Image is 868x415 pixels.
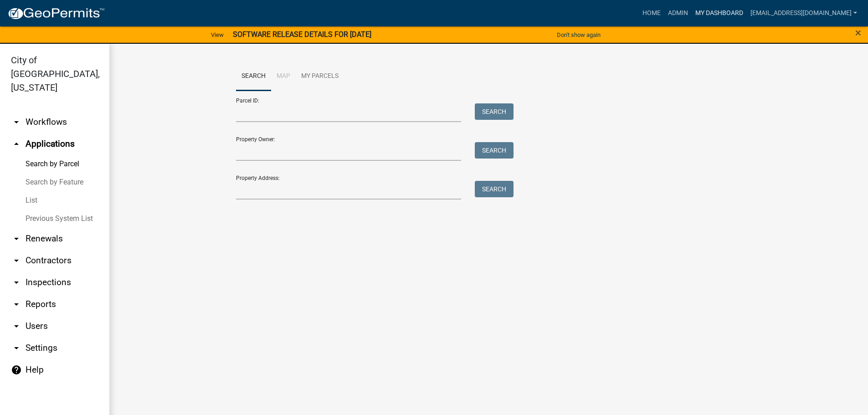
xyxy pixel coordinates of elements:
[11,364,22,375] i: help
[639,5,664,22] a: Home
[11,138,22,149] i: arrow_drop_up
[475,181,514,197] button: Search
[296,62,344,91] a: My Parcels
[207,27,227,42] a: View
[475,142,514,159] button: Search
[855,27,861,38] button: Close
[11,277,22,288] i: arrow_drop_down
[747,5,861,22] a: [EMAIL_ADDRESS][DOMAIN_NAME]
[553,27,604,42] button: Don't show again
[475,103,514,120] button: Search
[664,5,692,22] a: Admin
[233,30,371,39] strong: SOFTWARE RELEASE DETAILS FOR [DATE]
[692,5,747,22] a: My Dashboard
[11,117,22,128] i: arrow_drop_down
[11,233,22,244] i: arrow_drop_down
[855,26,861,39] span: ×
[11,321,22,332] i: arrow_drop_down
[236,62,271,91] a: Search
[11,299,22,310] i: arrow_drop_down
[11,343,22,354] i: arrow_drop_down
[11,255,22,266] i: arrow_drop_down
